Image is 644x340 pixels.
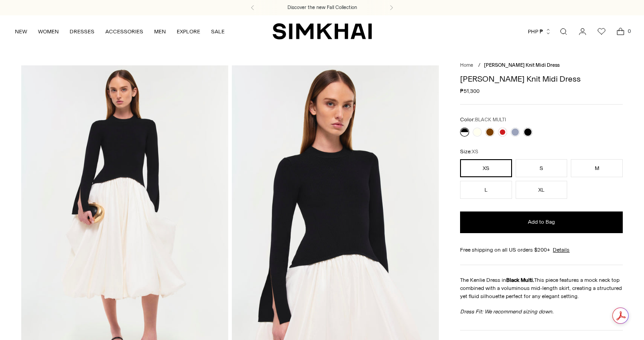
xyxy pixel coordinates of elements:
[460,75,623,83] h1: [PERSON_NAME] Knit Midi Dress
[460,246,623,254] div: Free shipping on all US orders $200+
[625,27,633,35] span: 0
[472,149,478,155] span: XS
[460,62,623,69] nav: breadcrumbs
[611,23,630,41] a: Open cart modal
[460,308,554,315] em: Dress Fit: We recommend sizing down.
[506,277,534,283] strong: Black Multi.
[478,62,480,69] div: /
[15,22,27,41] a: NEW
[484,62,559,68] span: [PERSON_NAME] Knit Midi Dress
[516,181,568,199] button: XL
[555,23,573,41] a: Open search modal
[460,181,512,199] button: L
[287,4,357,11] a: Discover the new Fall Collection
[553,246,569,254] a: Details
[273,23,372,40] a: SIMKHAI
[528,22,551,41] button: PHP ₱
[177,22,200,41] a: EXPLORE
[460,211,623,233] button: Add to Bag
[460,276,623,300] p: The Kenlie Dress in This piece features a mock neck top combined with a voluminous mid-length ski...
[571,159,623,177] button: M
[460,62,473,68] a: Home
[154,22,166,41] a: MEN
[70,22,94,41] a: DRESSES
[105,22,143,41] a: ACCESSORIES
[460,159,512,177] button: XS
[460,87,479,95] span: ₱51,300
[528,218,555,226] span: Add to Bag
[573,23,592,41] a: Go to the account page
[516,159,568,177] button: S
[460,115,506,124] label: Color:
[592,23,611,41] a: Wishlist
[38,22,59,41] a: WOMEN
[460,147,478,156] label: Size:
[475,117,506,123] span: BLACK MULTI
[211,22,225,41] a: SALE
